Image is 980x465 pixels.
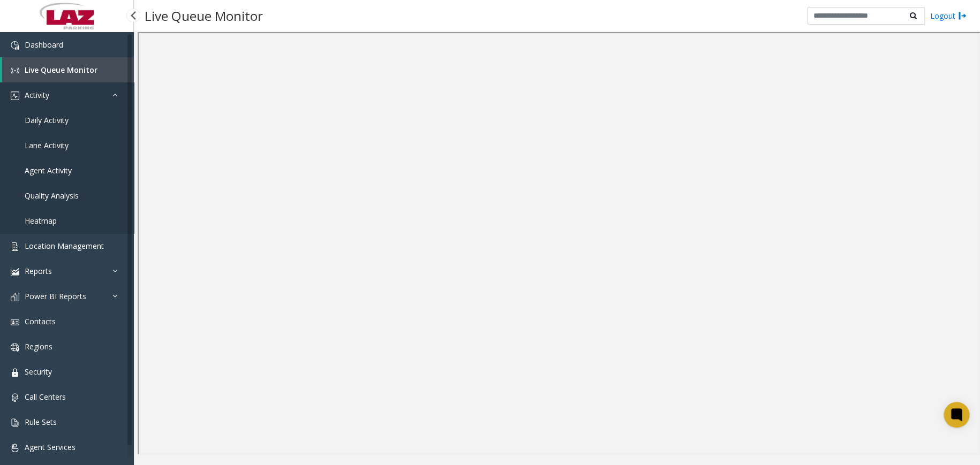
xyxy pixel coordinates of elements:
span: Daily Activity [25,115,69,125]
span: Dashboard [25,40,63,50]
img: 'icon' [11,444,19,452]
img: 'icon' [11,41,19,50]
span: Rule Sets [25,417,57,427]
span: Agent Services [25,442,76,452]
span: Heatmap [25,216,57,226]
span: Live Queue Monitor [25,65,97,75]
span: Agent Activity [25,165,72,176]
span: Call Centers [25,392,66,402]
span: Power BI Reports [25,291,86,301]
span: Reports [25,266,52,276]
img: logout [958,10,967,21]
img: 'icon' [11,268,19,276]
img: 'icon' [11,393,19,402]
img: 'icon' [11,293,19,301]
h3: Live Queue Monitor [139,3,268,29]
span: Security [25,367,52,377]
span: Quality Analysis [25,190,79,201]
span: Contacts [25,316,56,326]
a: Logout [930,10,967,21]
span: Location Management [25,241,104,251]
span: Lane Activity [25,140,69,150]
img: 'icon' [11,318,19,326]
img: 'icon' [11,418,19,427]
img: 'icon' [11,66,19,75]
img: 'icon' [11,368,19,377]
img: 'icon' [11,343,19,352]
a: Live Queue Monitor [2,57,134,82]
span: Regions [25,341,52,352]
img: 'icon' [11,92,19,100]
img: 'icon' [11,242,19,251]
span: Activity [25,90,49,100]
